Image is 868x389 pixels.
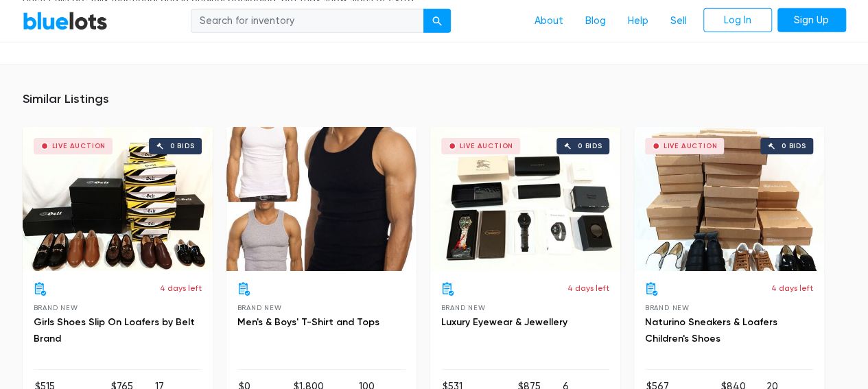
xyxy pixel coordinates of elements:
[34,304,78,311] span: Brand New
[23,127,213,271] a: Live Auction 0 bids
[71,82,106,91] div: 域名概述
[777,8,846,32] a: Sign Up
[441,316,567,328] a: Luxury Eyewear & Jewellery
[56,81,67,92] img: tab_domain_overview_orange.svg
[23,10,108,30] a: BlueLots
[617,8,659,34] a: Help
[578,143,602,150] div: 0 bids
[22,22,33,33] img: logo_orange.svg
[634,127,824,271] a: Live Auction 0 bids
[645,316,777,344] a: Naturino Sneakers & Loafers Children's Shoes
[441,304,486,311] span: Brand New
[191,8,424,33] input: Search for inventory
[524,8,574,34] a: About
[430,127,620,271] a: Live Auction 0 bids
[237,304,282,311] span: Brand New
[659,8,698,34] a: Sell
[160,282,202,294] p: 4 days left
[574,8,617,34] a: Blog
[703,8,772,32] a: Log In
[782,143,806,150] div: 0 bids
[23,92,846,107] h5: Similar Listings
[460,143,514,150] div: Live Auction
[36,36,139,48] div: 域名: [DOMAIN_NAME]
[170,143,195,150] div: 0 bids
[645,304,690,311] span: Brand New
[664,143,718,150] div: Live Auction
[34,316,195,344] a: Girls Shoes Slip On Loafers by Belt Brand
[771,282,813,294] p: 4 days left
[155,82,226,91] div: 关键词（按流量）
[22,36,33,48] img: website_grey.svg
[52,143,106,150] div: Live Auction
[567,282,609,294] p: 4 days left
[140,81,151,92] img: tab_keywords_by_traffic_grey.svg
[237,316,379,328] a: Men's & Boys' T-Shirt and Tops
[38,22,67,33] div: v 4.0.25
